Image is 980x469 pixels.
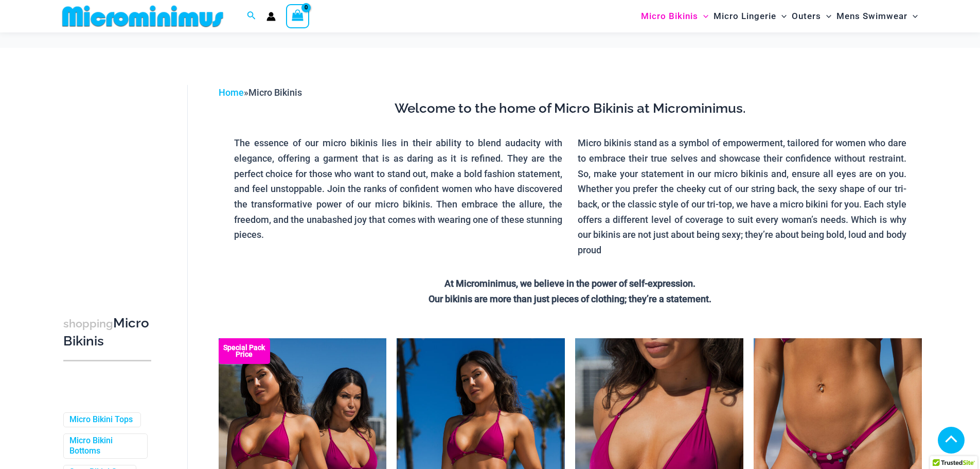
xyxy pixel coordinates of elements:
[792,3,821,29] span: Outers
[69,436,139,457] a: Micro Bikini Bottoms
[836,3,907,29] span: Mens Swimwear
[63,315,151,350] h3: Micro Bikinis
[69,414,133,425] a: Micro Bikini Tops
[63,317,113,330] span: shopping
[907,3,918,29] span: Menu Toggle
[714,3,776,29] span: Micro Lingerie
[247,10,256,23] a: Search icon link
[637,2,922,31] nav: Site Navigation
[219,87,244,98] a: Home
[219,87,302,98] span: »
[578,135,906,258] p: Micro bikinis stand as a symbol of empowerment, tailored for women who dare to embrace their true...
[834,3,920,29] a: Mens SwimwearMenu ToggleMenu Toggle
[789,3,834,29] a: OutersMenu ToggleMenu Toggle
[286,4,310,28] a: View Shopping Cart, empty
[638,3,711,29] a: Micro BikinisMenu ToggleMenu Toggle
[641,3,698,29] span: Micro Bikinis
[776,3,787,29] span: Menu Toggle
[234,135,563,242] p: The essence of our micro bikinis lies in their ability to blend audacity with elegance, offering ...
[226,100,914,117] h3: Welcome to the home of Micro Bikinis at Microminimus.
[711,3,789,29] a: Micro LingerieMenu ToggleMenu Toggle
[248,87,302,98] span: Micro Bikinis
[429,293,711,304] strong: Our bikinis are more than just pieces of clothing; they’re a statement.
[266,12,276,21] a: Account icon link
[821,3,831,29] span: Menu Toggle
[219,344,270,358] b: Special Pack Price
[698,3,708,29] span: Menu Toggle
[63,77,156,283] iframe: TrustedSite Certified
[58,5,227,28] img: MM SHOP LOGO FLAT
[444,278,696,289] strong: At Microminimus, we believe in the power of self-expression.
